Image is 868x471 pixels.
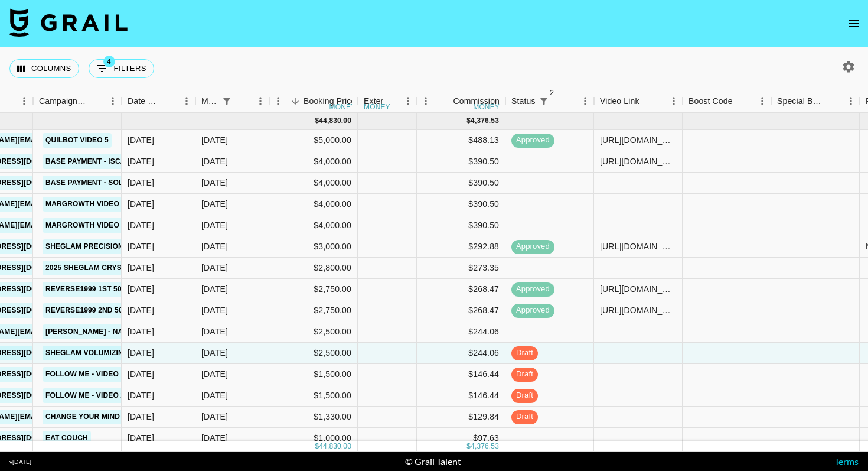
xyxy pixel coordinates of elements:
div: 12/08/2025 [128,177,154,189]
div: $2,750.00 [269,279,358,300]
div: Aug '25 [201,219,228,231]
div: Video Link [594,90,683,113]
div: $244.06 [417,321,505,343]
button: Menu [252,92,269,110]
a: follow me - video 1 [43,367,128,382]
button: Select columns [9,59,79,78]
button: Sort [825,93,842,109]
div: $129.84 [417,407,505,428]
div: Aug '25 [201,432,228,444]
div: Aug '25 [201,389,228,401]
div: $ [315,441,319,451]
button: Sort [161,93,178,109]
button: Menu [15,92,33,110]
div: 23/07/2025 [128,411,154,423]
div: 23/07/2025 [128,326,154,337]
div: $390.50 [417,215,505,236]
div: Commission [453,90,500,113]
button: Sort [287,93,304,109]
div: $ [315,116,319,126]
div: $ [466,116,471,126]
div: $390.50 [417,194,505,215]
div: Status [511,90,536,113]
div: Aug '25 [201,198,228,210]
div: 12/08/2025 [128,283,154,295]
div: 06/08/2025 [128,368,154,380]
a: base payment - Solvo [43,176,136,190]
div: money [473,103,500,111]
div: Aug '25 [201,304,228,316]
div: $2,750.00 [269,300,358,321]
div: Aug '25 [201,262,228,274]
div: 07/07/2025 [128,134,154,146]
div: $1,330.00 [269,407,358,428]
a: SHEGLAM Precision Sculpt Liquid Contour Duo! [43,239,243,254]
div: $97.63 [417,428,505,449]
a: margrowth video 3 actual [43,197,159,212]
div: https://www.tiktok.com/@kkoroba/video/7537735805909929223?_t=ZS-8yovFY75teq&_r=1 [600,283,676,295]
a: change your mind [43,410,123,424]
a: Margrowth video 4 actual [43,218,159,233]
button: Show filters [218,93,235,109]
button: Sort [87,93,104,109]
div: $1,000.00 [269,428,358,449]
div: 01/08/2025 [128,219,154,231]
div: Aug '25 [201,326,228,337]
div: Aug '25 [201,347,228,359]
div: 12/08/2025 [128,304,154,316]
button: Menu [576,92,594,110]
div: Booking Price [304,90,355,113]
button: Sort [436,93,453,109]
div: 06/08/2025 [128,389,154,401]
div: $4,000.00 [269,173,358,194]
span: approved [511,284,554,295]
span: draft [511,390,538,401]
div: Campaign (Type) [39,90,87,113]
div: $3,000.00 [269,236,358,258]
a: 2025 SHEGLAM Crystal Jelly Glaze Stick NEW SHEADES Campaign! [43,261,311,275]
div: Video Link [600,90,639,113]
div: $1,500.00 [269,364,358,385]
button: Sort [733,93,749,109]
div: 17/07/2025 [128,347,154,359]
a: follow me - video 2 [43,388,128,403]
div: Status [505,90,594,113]
button: Show filters [536,93,552,109]
div: Month Due [195,90,269,113]
div: Aug '25 [201,241,228,252]
div: Date Created [128,90,161,113]
div: Date Created [122,90,195,113]
span: 4 [103,56,115,67]
button: Menu [417,92,435,110]
a: [PERSON_NAME] - Nangs [43,324,142,339]
div: 12/08/2025 [128,432,154,444]
a: base payment - iScanner [43,154,149,169]
div: 12/08/2025 [128,155,154,167]
button: Menu [753,92,771,110]
span: approved [511,241,554,252]
div: https://www.instagram.com/reel/DNBsd-JSi3z/?igsh=OGpkYmx1MWszaXJp [600,134,676,146]
div: $488.13 [417,130,505,151]
button: Menu [178,92,195,110]
div: Campaign (Type) [33,90,122,113]
div: Aug '25 [201,134,228,146]
button: Show filters [89,59,154,78]
div: $4,000.00 [269,151,358,173]
span: draft [511,369,538,380]
div: $4,000.00 [269,194,358,215]
div: $4,000.00 [269,215,358,236]
div: $5,000.00 [269,130,358,151]
div: 1 active filter [218,93,235,109]
button: Sort [552,93,569,109]
div: Aug '25 [201,411,228,423]
div: Special Booking Type [777,90,825,113]
span: draft [511,411,538,423]
span: draft [511,347,538,359]
div: $268.47 [417,279,505,300]
button: Menu [665,92,683,110]
div: 4,376.53 [471,116,499,126]
div: © Grail Talent [405,456,461,467]
div: $2,500.00 [269,321,358,343]
div: $146.44 [417,385,505,407]
button: open drawer [842,12,866,35]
